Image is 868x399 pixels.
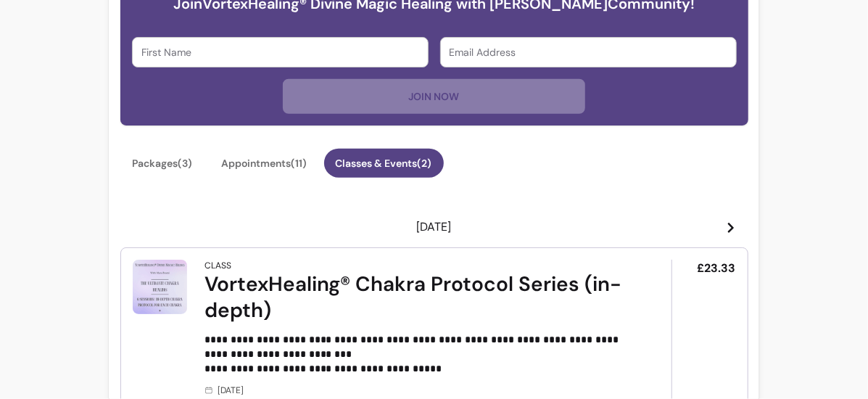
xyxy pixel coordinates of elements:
button: Packages(3) [120,149,204,178]
header: [DATE] [120,213,748,242]
input: First Name [141,45,419,59]
input: Email Address [450,45,727,59]
div: Class [204,260,231,271]
img: VortexHealing® Chakra Protocol Series (in-depth) [133,260,187,314]
button: Classes & Events(2) [324,149,444,178]
button: Appointments(11) [210,149,318,178]
div: VortexHealing® Chakra Protocol Series (in-depth) [204,271,631,324]
span: £23.33 [698,260,736,277]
